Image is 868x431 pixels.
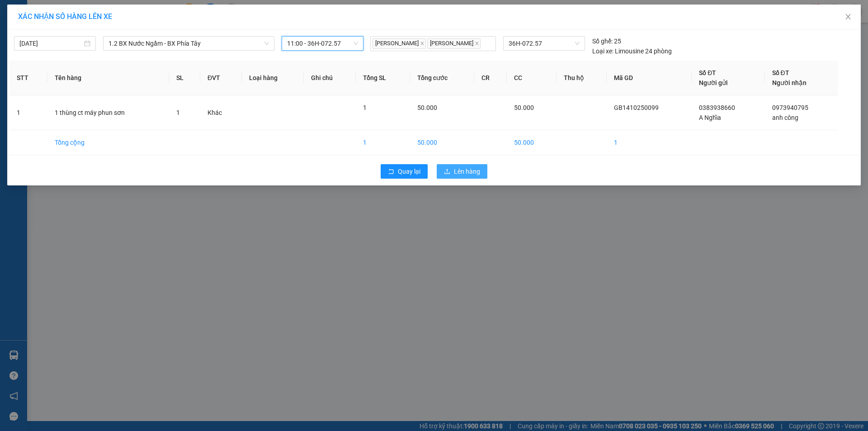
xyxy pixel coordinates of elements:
[410,61,475,95] th: Tổng cước
[356,130,410,155] td: 1
[437,164,487,179] button: uploadLên hàng
[699,79,728,86] span: Người gửi
[592,36,613,46] span: Số ghế:
[363,104,367,111] span: 1
[772,104,808,111] span: 0973940795
[507,130,556,155] td: 50.000
[200,95,242,130] td: Khác
[242,61,304,95] th: Loại hàng
[398,166,420,176] span: Quay lại
[410,130,475,155] td: 50.000
[9,95,47,130] td: 1
[264,41,269,46] span: down
[607,61,692,95] th: Mã GD
[18,12,112,21] span: XÁC NHẬN SỐ HÀNG LÊN XE
[474,61,507,95] th: CR
[420,41,425,46] span: close
[169,61,200,95] th: SL
[417,104,437,111] span: 50.000
[509,37,579,50] span: 36H-072.57
[200,61,242,95] th: ĐVT
[388,168,394,175] span: rollback
[427,38,481,49] span: [PERSON_NAME]
[444,168,450,175] span: upload
[835,5,861,30] button: Close
[699,114,721,121] span: A Nghĩa
[108,37,269,50] span: 1.2 BX Nước Ngầm - BX Phía Tây
[557,61,607,95] th: Thu hộ
[304,61,356,95] th: Ghi chú
[454,166,480,176] span: Lên hàng
[47,95,169,130] td: 1 thùng ct máy phun sơn
[356,61,410,95] th: Tổng SL
[699,104,735,111] span: 0383938660
[844,13,852,20] span: close
[373,38,426,49] span: [PERSON_NAME]
[19,38,82,48] input: 14/10/2025
[9,61,47,95] th: STT
[699,69,716,76] span: Số ĐT
[47,130,169,155] td: Tổng cộng
[287,37,358,50] span: 11:00 - 36H-072.57
[475,41,479,46] span: close
[614,104,659,111] span: GB1410250099
[607,130,692,155] td: 1
[381,164,428,179] button: rollbackQuay lại
[772,79,807,86] span: Người nhận
[176,109,180,116] span: 1
[592,46,672,56] div: Limousine 24 phòng
[772,114,798,121] span: anh công
[507,61,556,95] th: CC
[514,104,534,111] span: 50.000
[592,46,613,56] span: Loại xe:
[772,69,789,76] span: Số ĐT
[47,61,169,95] th: Tên hàng
[592,36,621,46] div: 25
